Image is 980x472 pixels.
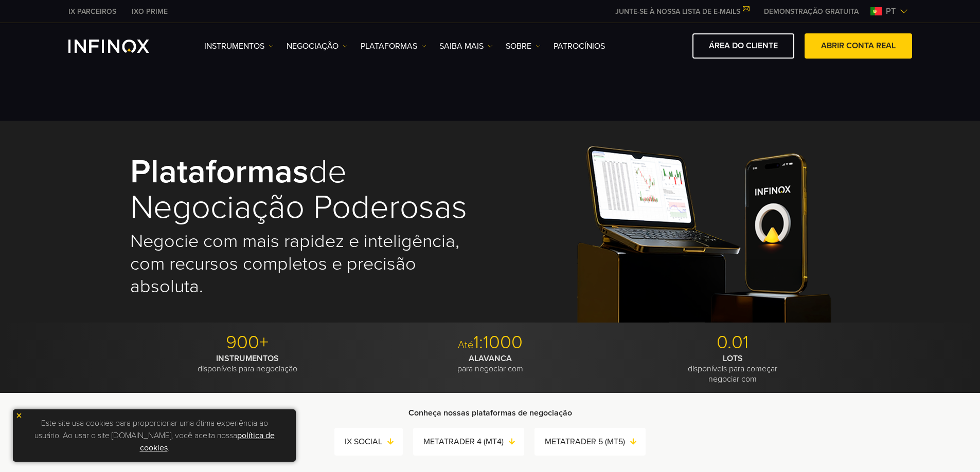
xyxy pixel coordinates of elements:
[756,6,866,17] a: INFINOX MENU
[545,435,646,449] a: METATRADER 5 (MT5)
[615,331,850,354] p: 0.01
[439,40,493,52] a: Saiba mais
[469,353,512,364] strong: ALAVANCA
[130,353,365,374] p: disponíveis para negociação
[130,331,365,354] p: 900+
[882,5,900,17] span: pt
[361,40,426,52] a: PLATAFORMAS
[458,339,473,351] span: Até
[554,40,605,52] a: Patrocínios
[372,353,608,374] p: para negociar com
[615,353,850,384] p: disponíveis para começar negociar com
[423,435,524,449] a: METATRADER 4 (MT4)
[805,33,912,59] a: ABRIR CONTA REAL
[723,353,743,364] strong: LOTS
[124,6,175,17] a: INFINOX
[18,414,291,457] p: Este site usa cookies para proporcionar uma ótima experiência ao usuário. Ao usar o site [DOMAIN_...
[68,40,173,53] a: INFINOX Logo
[130,155,476,225] h1: de negociação poderosas
[408,408,572,418] strong: Conheça nossas plataformas de negociação
[15,412,23,419] img: yellow close icon
[61,6,124,17] a: INFINOX
[216,353,279,364] strong: INSTRUMENTOS
[287,40,348,52] a: NEGOCIAÇÃO
[204,40,274,52] a: Instrumentos
[692,33,794,59] a: ÁREA DO CLIENTE
[130,152,309,192] strong: Plataformas
[506,40,541,52] a: SOBRE
[608,7,756,16] a: JUNTE-SE À NOSSA LISTA DE E-MAILS
[372,331,608,354] p: 1:1000
[345,435,403,449] a: IX SOCIAL
[130,230,476,298] h2: Negocie com mais rapidez e inteligência, com recursos completos e precisão absoluta.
